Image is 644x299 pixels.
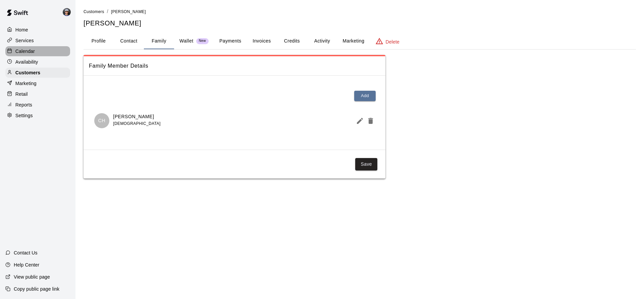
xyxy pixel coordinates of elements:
p: Copy public page link [14,286,59,292]
button: Delete [364,114,375,128]
li: / [107,8,108,15]
p: Marketing [15,80,37,87]
p: Help Center [14,261,39,268]
h5: [PERSON_NAME] [84,19,636,28]
a: Services [5,35,70,46]
p: Retail [15,91,28,97]
button: Add [354,91,376,101]
div: basic tabs example [84,33,636,49]
button: Family [144,33,174,49]
a: Calendar [5,46,70,56]
button: Save [355,158,377,170]
p: Home [15,26,28,33]
img: Mason Edwards [63,8,71,16]
a: Marketing [5,78,70,88]
a: Reports [5,100,70,110]
span: [DEMOGRAPHIC_DATA] [113,121,160,126]
button: Edit Member [353,114,364,128]
button: Profile [84,33,114,49]
span: [PERSON_NAME] [111,9,146,14]
p: Calendar [15,48,35,55]
span: Customers [84,9,104,14]
button: Marketing [337,33,370,49]
div: Cam Henderson [94,113,109,128]
button: Invoices [247,33,277,49]
a: Availability [5,57,70,67]
nav: breadcrumb [84,8,636,15]
a: Retail [5,89,70,99]
p: Settings [15,112,33,119]
span: Family Member Details [89,62,380,70]
button: Payments [214,33,247,49]
a: Home [5,25,70,35]
p: Customers [15,69,40,76]
button: Activity [307,33,337,49]
p: Delete [386,39,399,45]
p: Reports [15,101,32,108]
p: Wallet [179,38,194,45]
a: Customers [84,9,104,14]
p: Services [15,37,34,44]
button: Contact [114,33,144,49]
p: [PERSON_NAME] [113,113,160,120]
p: Contact Us [14,249,38,256]
p: View public page [14,274,50,280]
button: Credits [277,33,307,49]
a: Customers [5,68,70,78]
a: Settings [5,110,70,121]
div: Mason Edwards [61,5,75,19]
p: CH [98,117,105,124]
span: New [196,39,209,43]
p: Availability [15,59,38,65]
